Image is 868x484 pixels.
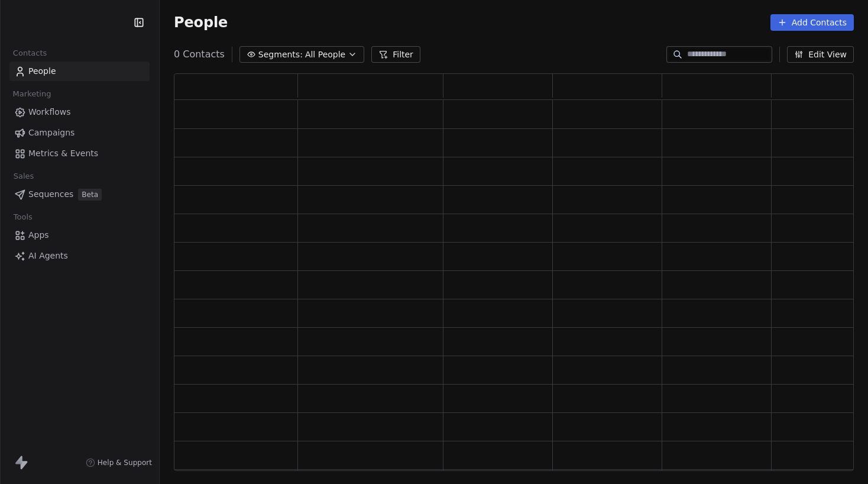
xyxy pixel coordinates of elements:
[86,458,152,467] a: Help & Support
[28,188,73,201] span: Sequences
[258,49,303,61] span: Segments:
[28,250,68,262] span: AI Agents
[98,458,152,467] span: Help & Support
[9,185,150,204] a: SequencesBeta
[28,65,56,78] span: People
[371,46,420,63] button: Filter
[28,147,98,160] span: Metrics & Events
[8,208,37,226] span: Tools
[9,102,150,122] a: Workflows
[770,14,854,31] button: Add Contacts
[8,85,56,103] span: Marketing
[9,123,150,143] a: Campaigns
[28,106,71,118] span: Workflows
[9,246,150,266] a: AI Agents
[174,47,225,62] span: 0 Contacts
[9,144,150,163] a: Metrics & Events
[9,225,150,245] a: Apps
[28,229,49,241] span: Apps
[8,167,39,185] span: Sales
[78,189,102,201] span: Beta
[174,14,228,31] span: People
[8,44,52,62] span: Contacts
[28,127,75,139] span: Campaigns
[787,46,854,63] button: Edit View
[9,62,150,81] a: People
[305,49,345,61] span: All People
